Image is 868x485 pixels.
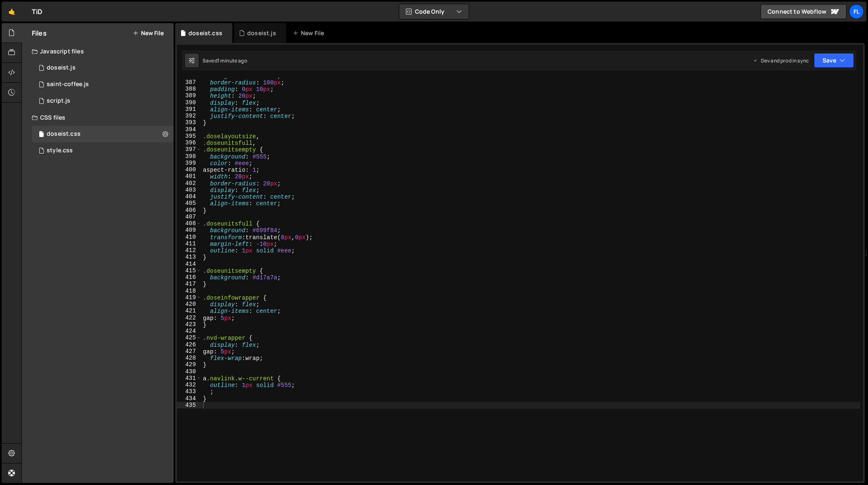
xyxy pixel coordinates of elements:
[177,361,201,368] div: 429
[177,146,201,153] div: 397
[177,274,201,281] div: 416
[177,193,201,200] div: 404
[177,315,201,321] div: 422
[177,348,201,355] div: 427
[32,93,174,109] div: 4604/24567.js
[32,60,174,76] div: 4604/37981.js
[177,187,201,193] div: 403
[247,29,276,37] div: doseist.js
[177,180,201,187] div: 402
[177,166,201,173] div: 400
[177,200,201,206] div: 405
[32,7,42,17] div: TiD
[177,173,201,180] div: 401
[753,57,809,64] div: Dev and prod in sync
[177,288,201,294] div: 418
[32,126,174,142] div: 4604/42100.css
[177,99,201,106] div: 390
[133,30,164,36] button: New File
[177,133,201,139] div: 395
[177,220,201,227] div: 408
[177,368,201,375] div: 430
[177,395,201,402] div: 434
[177,119,201,126] div: 393
[177,139,201,146] div: 396
[177,334,201,341] div: 425
[293,29,327,37] div: New File
[814,53,854,68] button: Save
[22,43,174,60] div: Javascript files
[177,227,201,233] div: 409
[177,294,201,301] div: 419
[188,29,222,37] div: doseist.css
[761,4,847,19] a: Connect to Webflow
[849,4,864,19] a: Fl
[177,106,201,113] div: 391
[177,92,201,99] div: 389
[47,64,76,72] div: doseist.js
[177,240,201,247] div: 411
[177,79,201,86] div: 387
[177,214,201,220] div: 407
[2,2,22,22] a: 🤙
[47,81,89,88] div: saint-coffee.js
[177,126,201,133] div: 394
[177,375,201,382] div: 431
[177,307,201,314] div: 421
[177,402,201,408] div: 435
[177,355,201,361] div: 428
[32,142,174,159] div: 4604/25434.css
[177,301,201,307] div: 420
[177,247,201,254] div: 412
[22,109,174,126] div: CSS files
[177,160,201,166] div: 399
[177,234,201,240] div: 410
[177,261,201,267] div: 414
[177,328,201,334] div: 424
[177,321,201,328] div: 423
[47,130,81,138] div: doseist.css
[32,76,174,93] div: 4604/27020.js
[177,86,201,92] div: 388
[177,207,201,214] div: 406
[177,382,201,388] div: 432
[217,57,247,64] div: 1 minute ago
[177,281,201,287] div: 417
[32,29,47,38] h2: Files
[177,267,201,274] div: 415
[399,4,469,19] button: Code Only
[203,57,247,64] div: Saved
[177,254,201,260] div: 413
[47,147,73,154] div: style.css
[177,153,201,160] div: 398
[47,97,70,105] div: script.js
[177,341,201,348] div: 426
[177,388,201,395] div: 433
[177,113,201,119] div: 392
